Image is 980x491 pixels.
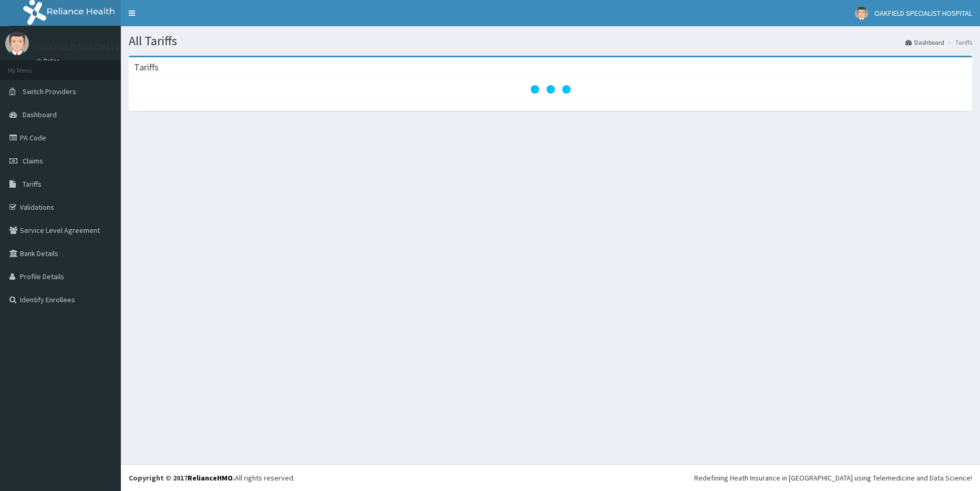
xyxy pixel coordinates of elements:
[129,473,235,483] strong: Copyright © 2017 .
[530,68,572,110] svg: audio-loading
[905,38,944,47] a: Dashboard
[37,43,168,52] p: OAKFIELD SPECIALIST HOSPITAL
[188,473,233,483] a: RelianceHMO
[945,38,972,47] li: Tariffs
[23,156,43,166] span: Claims
[23,87,76,96] span: Switch Providers
[134,63,159,72] h3: Tariffs
[855,7,868,20] img: User Image
[129,34,972,48] h1: All Tariffs
[694,473,972,483] div: Redefining Heath Insurance in [GEOGRAPHIC_DATA] using Telemedicine and Data Science!
[37,57,62,65] a: Online
[5,32,29,55] img: User Image
[121,464,980,491] footer: All rights reserved.
[874,8,972,18] span: OAKFIELD SPECIALIST HOSPITAL
[23,110,57,119] span: Dashboard
[23,179,42,189] span: Tariffs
